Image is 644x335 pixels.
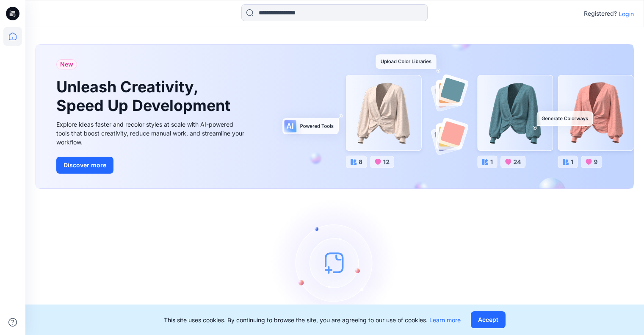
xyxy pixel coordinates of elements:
[164,316,461,324] p: This site uses cookies. By continuing to browse the site, you are agreeing to our use of cookies.
[429,316,461,324] a: Learn more
[60,59,73,69] span: New
[471,311,506,328] button: Accept
[619,9,634,18] p: Login
[56,78,234,114] h1: Unleash Creativity, Speed Up Development
[271,199,398,326] img: empty-state-image.svg
[56,120,247,147] div: Explore ideas faster and recolor styles at scale with AI-powered tools that boost creativity, red...
[584,8,617,19] p: Registered?
[56,157,113,174] button: Discover more
[56,157,247,174] a: Discover more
